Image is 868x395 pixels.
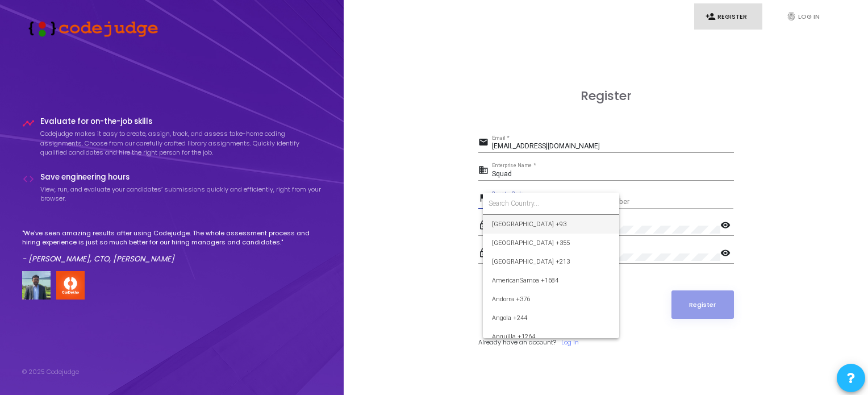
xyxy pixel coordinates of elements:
[492,327,610,346] span: Anguilla +1264
[492,309,610,327] span: Angola +244
[492,215,610,234] span: [GEOGRAPHIC_DATA] +93
[492,290,610,309] span: Andorra +376
[492,271,610,290] span: AmericanSamoa +1684
[492,234,610,252] span: [GEOGRAPHIC_DATA] +355
[492,252,610,271] span: [GEOGRAPHIC_DATA] +213
[489,198,614,209] input: Search Country...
